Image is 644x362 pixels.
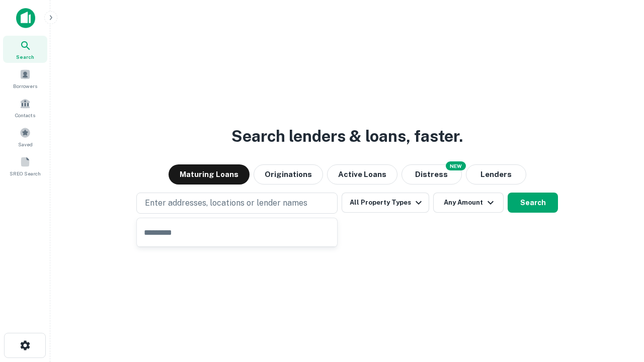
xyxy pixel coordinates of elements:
button: Search distressed loans with lien and other non-mortgage details. [401,164,462,185]
span: Contacts [15,111,35,119]
a: Search [3,36,47,63]
button: All Property Types [342,193,429,213]
button: Search [508,193,558,213]
button: Maturing Loans [169,164,250,185]
iframe: Chat Widget [594,282,644,330]
img: capitalize-icon.png [16,8,35,28]
button: Active Loans [327,164,397,185]
button: Originations [254,164,323,185]
a: SREO Search [3,152,47,179]
a: Contacts [3,94,47,121]
a: Saved [3,123,47,150]
span: Borrowers [13,82,37,90]
button: Lenders [466,164,526,185]
h3: Search lenders & loans, faster. [231,124,463,148]
a: Borrowers [3,65,47,92]
button: Enter addresses, locations or lender names [136,193,338,214]
button: Any Amount [433,193,504,213]
span: Search [16,53,34,61]
span: SREO Search [10,169,41,177]
p: Enter addresses, locations or lender names [145,197,307,209]
span: Saved [18,140,33,148]
div: NEW [446,161,466,170]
